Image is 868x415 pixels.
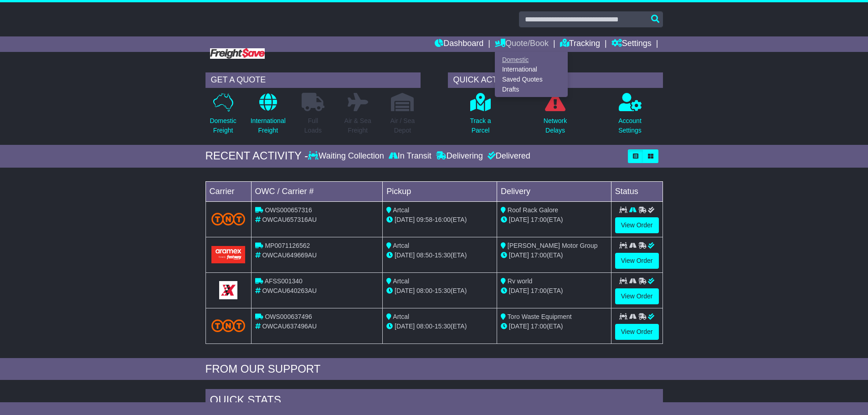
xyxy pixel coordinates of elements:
[544,116,567,135] p: Network Delays
[386,215,493,225] div: - (ETA)
[344,116,371,135] p: Air & Sea Freight
[209,92,236,140] a: DomesticFreight
[262,323,317,330] span: OWCAU637496AU
[250,92,286,140] a: InternationalFreight
[508,242,598,249] span: [PERSON_NAME] Motor Group
[435,323,451,330] span: 15:30
[560,36,600,52] a: Tracking
[205,149,308,163] div: RECENT ACTIVITY -
[390,116,415,135] p: Air / Sea Depot
[302,116,324,135] p: Full Loads
[416,216,432,223] span: 09:58
[495,65,567,75] a: International
[615,288,659,304] a: View Order
[416,251,432,259] span: 08:50
[495,55,567,65] a: Domestic
[485,151,530,161] div: Delivered
[611,181,663,201] td: Status
[393,277,409,285] span: Artcal
[509,287,529,294] span: [DATE]
[393,206,409,214] span: Artcal
[308,151,386,161] div: Waiting Collection
[435,36,483,52] a: Dashboard
[386,151,434,161] div: In Transit
[469,92,491,140] a: Track aParcel
[395,251,415,259] span: [DATE]
[434,151,485,161] div: Delivering
[210,116,236,135] p: Domestic Freight
[501,286,607,296] div: (ETA)
[393,313,409,320] span: Artcal
[416,323,432,330] span: 08:00
[265,313,312,320] span: OWS000637496
[508,206,558,214] span: Roof Rack Galore
[205,72,421,88] div: GET A QUOTE
[395,216,415,223] span: [DATE]
[495,36,549,52] a: Quote/Book
[262,216,317,223] span: OWCAU657316AU
[531,251,547,259] span: 17:00
[383,181,497,201] td: Pickup
[265,206,312,214] span: OWS000657316
[501,215,607,225] div: (ETA)
[508,313,572,320] span: Toro Waste Equipment
[210,48,265,59] img: Freight Save
[395,287,415,294] span: [DATE]
[205,389,663,414] div: Quick Stats
[251,116,286,135] p: International Freight
[470,116,491,135] p: Track a Parcel
[495,52,568,97] div: Quote/Book
[495,75,567,85] a: Saved Quotes
[531,216,547,223] span: 17:00
[435,251,451,259] span: 15:30
[508,277,532,285] span: Rv world
[386,286,493,296] div: - (ETA)
[531,323,547,330] span: 17:00
[395,323,415,330] span: [DATE]
[509,251,529,259] span: [DATE]
[416,287,432,294] span: 08:00
[251,181,383,201] td: OWC / Carrier #
[386,322,493,331] div: - (ETA)
[615,217,659,233] a: View Order
[219,281,237,299] img: GetCarrierServiceLogo
[265,242,310,249] span: MP0071126562
[205,363,663,376] div: FROM OUR SUPPORT
[543,92,567,140] a: NetworkDelays
[435,287,451,294] span: 15:30
[501,251,607,260] div: (ETA)
[531,287,547,294] span: 17:00
[611,36,652,52] a: Settings
[448,72,663,88] div: QUICK ACTIONS
[211,246,246,263] img: Aramex.png
[509,216,529,223] span: [DATE]
[386,251,493,260] div: - (ETA)
[509,323,529,330] span: [DATE]
[211,319,246,332] img: TNT_Domestic.png
[615,324,659,340] a: View Order
[618,116,642,135] p: Account Settings
[211,213,246,225] img: TNT_Domestic.png
[495,84,567,94] a: Drafts
[501,322,607,331] div: (ETA)
[393,242,409,249] span: Artcal
[497,181,611,201] td: Delivery
[435,216,451,223] span: 16:00
[262,251,317,259] span: OWCAU649669AU
[618,92,642,140] a: AccountSettings
[262,287,317,294] span: OWCAU640263AU
[205,181,251,201] td: Carrier
[265,277,303,285] span: AFSS001340
[615,253,659,269] a: View Order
